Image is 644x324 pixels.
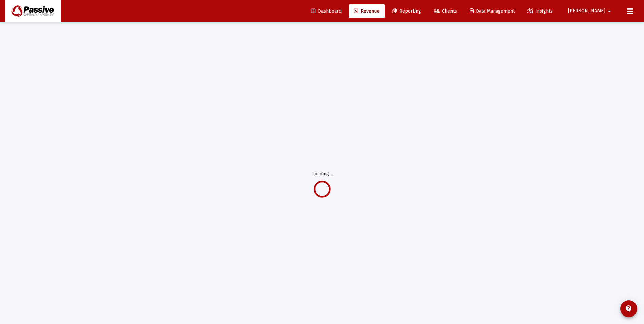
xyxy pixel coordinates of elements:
[434,8,457,14] span: Clients
[306,4,347,18] a: Dashboard
[568,8,605,14] span: [PERSON_NAME]
[11,4,56,18] img: Dashboard
[605,4,613,18] mat-icon: arrow_drop_down
[428,4,462,18] a: Clients
[625,305,633,313] mat-icon: contact_support
[311,8,342,14] span: Dashboard
[522,4,558,18] a: Insights
[560,4,622,18] button: [PERSON_NAME]
[387,4,426,18] a: Reporting
[527,8,553,14] span: Insights
[354,8,380,14] span: Revenue
[349,4,385,18] a: Revenue
[392,8,421,14] span: Reporting
[464,4,520,18] a: Data Management
[470,8,515,14] span: Data Management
